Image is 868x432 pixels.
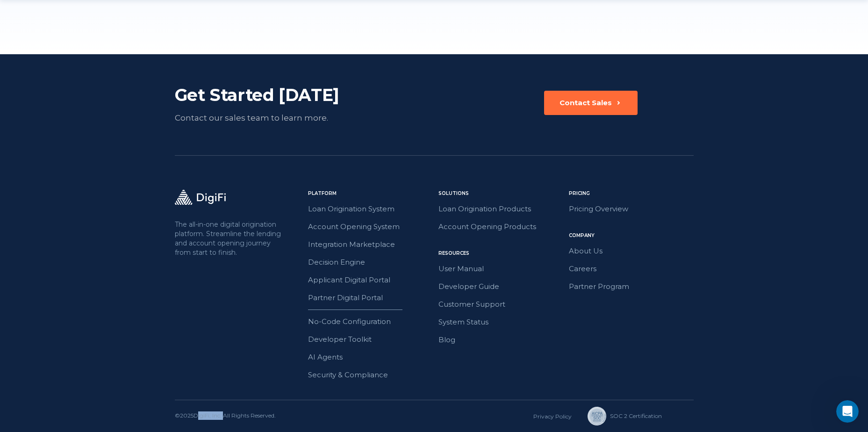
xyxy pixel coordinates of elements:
a: About Us [569,245,694,257]
div: Contact our sales team to learn more. [175,111,383,124]
a: Loan Origination Products [438,203,563,215]
div: SOC 2 Сertification [610,412,662,420]
a: Contact Sales [544,91,638,124]
div: Solutions [438,190,563,197]
a: Pricing Overview [569,203,694,215]
div: Contact Sales [560,98,612,108]
a: Loan Origination System [308,203,433,215]
div: Resources [438,250,563,257]
a: Partner Digital Portal [308,292,433,304]
div: Pricing [569,190,694,197]
a: Integration Marketplace [308,238,433,251]
a: Developer Guide [438,281,563,293]
div: Company [569,232,694,239]
button: Contact Sales [544,91,638,115]
a: Account Opening Products [438,221,563,233]
a: User Manual [438,263,563,275]
a: Privacy Policy [533,413,572,420]
a: No-Code Configuration [308,316,433,328]
a: Security & Compliance [308,369,433,381]
a: AI Agents [308,351,433,363]
a: Careers [569,263,694,275]
div: © 2025 DigiFi, Inc. All Rights Reserved. [175,411,276,421]
a: Decision Engine [308,256,433,268]
a: SOC 2 Сertification [588,407,650,425]
div: Get Started [DATE] [175,84,383,106]
a: System Status [438,316,563,328]
a: Partner Program [569,281,694,293]
p: The all-in-one digital origination platform. Streamline the lending and account opening journey f... [175,220,283,257]
a: Blog [438,334,563,346]
a: Account Opening System [308,221,433,233]
iframe: Intercom live chat [836,400,859,423]
a: Customer Support [438,298,563,310]
a: Developer Toolkit [308,333,433,346]
div: Platform [308,190,433,197]
a: Applicant Digital Portal [308,274,433,286]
